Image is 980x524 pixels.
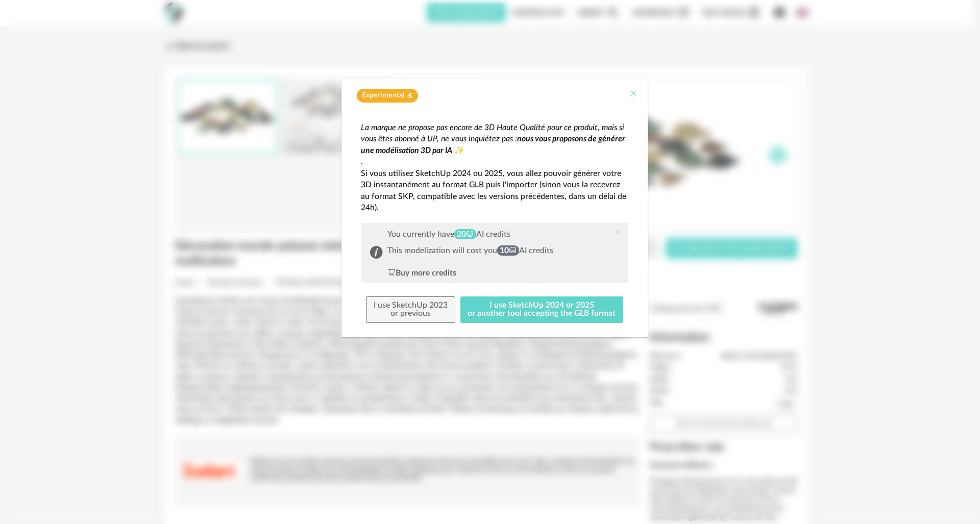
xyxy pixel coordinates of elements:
p: Si vous utilisez SketchUp 2024 ou 2025, vous allez pouvoir générer votre 3D instantanément au for... [361,168,628,214]
span: Flask icon [407,91,413,101]
button: I use SketchUp 2023or previous [366,296,455,323]
span: 10 [497,245,519,256]
button: Close [629,89,638,99]
div: You currently have AI credits [387,230,553,239]
div: This modelization will cost you AI credits [387,246,553,256]
span: Experimental [362,91,404,101]
em: nous vous proposons de générer une modélisation 3D par IA ✨ [361,135,625,155]
span: 20 [454,229,476,240]
div: dialog [341,79,648,337]
em: La marque ne propose pas encore de 3D Haute Qualité pour ce produit, mais si vous êtes abonné à U... [361,123,624,143]
div: Buy more credits [387,267,456,279]
button: I use SketchUp 2024 or 2025or another tool accepting the GLB format [460,296,624,323]
p: . [361,156,628,168]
